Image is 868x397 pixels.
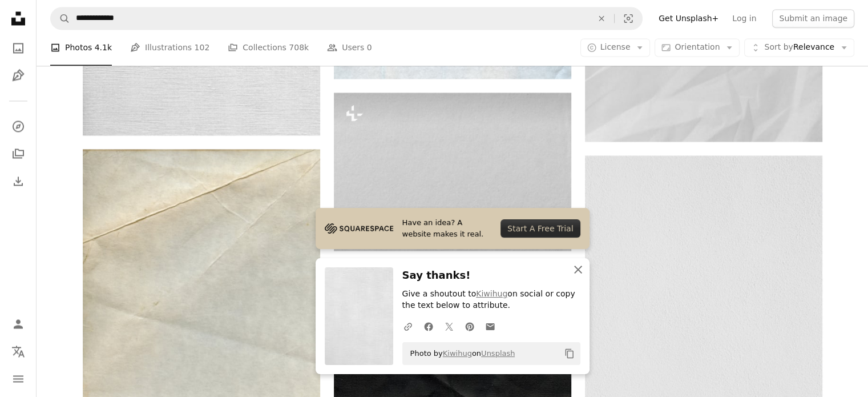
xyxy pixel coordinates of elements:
a: Get Unsplash+ [652,9,725,27]
span: Orientation [675,43,720,52]
button: Language [7,340,30,363]
a: Log in [725,9,763,27]
span: 0 [367,42,372,54]
a: a black and white photo of a person on a surfboard [334,166,571,177]
span: Have an idea? A website makes it real. [402,217,492,240]
a: Kiwihug [443,349,472,358]
a: Have an idea? A website makes it real.Start A Free Trial [316,208,590,249]
a: Collections 708k [228,30,309,66]
p: Give a shoutout to on social or copy the text below to attribute. [402,288,580,311]
a: Collections [7,142,30,165]
a: Illustrations [7,64,30,87]
button: Clear [589,7,614,29]
img: a black and white photo of a person on a surfboard [334,93,571,251]
a: Download History [7,170,30,193]
form: Find visuals sitewide [50,7,643,30]
button: Submit an image [772,9,854,27]
a: Home — Unsplash [7,7,30,32]
img: file-1705255347840-230a6ab5bca9image [325,220,393,237]
div: Start A Free Trial [500,219,580,238]
span: Photo by on [405,344,515,363]
span: License [600,43,631,52]
button: Visual search [615,7,642,29]
button: Menu [7,367,30,390]
h3: Say thanks! [402,267,580,284]
a: Explore [7,115,30,138]
button: Search Unsplash [51,7,70,29]
button: License [580,39,651,57]
a: Illustrations 102 [130,30,209,66]
span: Sort by [764,43,793,52]
span: 708k [289,42,309,54]
button: Copy to clipboard [560,344,579,363]
a: Log in / Sign up [7,312,30,335]
button: Orientation [655,39,740,57]
span: 102 [195,42,210,54]
a: Share on Pinterest [459,315,480,338]
a: Users 0 [327,30,372,66]
a: Share on Twitter [439,315,459,338]
span: Relevance [764,42,834,54]
a: Unsplash [481,349,515,358]
a: Share on Facebook [418,315,439,338]
a: white wall paint with black line [585,328,822,338]
a: Photos [7,37,30,59]
a: Share over email [480,315,500,338]
a: a piece of paper with a bird sitting on top of it [83,323,320,333]
button: Sort byRelevance [744,39,854,57]
a: Kiwihug [476,289,507,298]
